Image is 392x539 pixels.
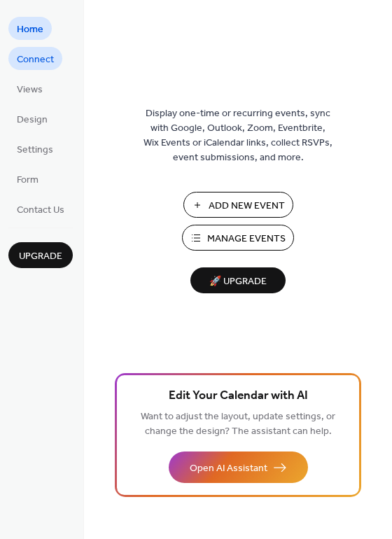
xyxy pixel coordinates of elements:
span: Edit Your Calendar with AI [169,386,308,406]
a: Form [8,167,47,190]
a: Connect [8,47,62,70]
a: Design [8,107,56,130]
span: Views [17,83,43,97]
span: Open AI Assistant [190,461,267,476]
a: Settings [8,137,62,160]
button: Manage Events [182,225,294,251]
span: Contact Us [17,203,64,218]
span: 🚀 Upgrade [199,272,277,291]
button: 🚀 Upgrade [190,267,286,293]
span: Form [17,173,38,188]
a: Contact Us [8,197,73,220]
span: Display one-time or recurring events, sync with Google, Outlook, Zoom, Eventbrite, Wix Events or ... [143,106,332,165]
span: Upgrade [19,249,62,264]
span: Want to adjust the layout, update settings, or change the design? The assistant can help. [141,407,335,441]
span: Design [17,113,48,127]
a: Views [8,77,51,100]
button: Upgrade [8,242,73,268]
button: Open AI Assistant [169,451,308,483]
span: Home [17,22,43,37]
span: Manage Events [207,232,286,246]
span: Connect [17,52,54,67]
span: Settings [17,143,53,157]
button: Add New Event [183,192,293,218]
span: Add New Event [209,199,285,213]
a: Home [8,17,52,40]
